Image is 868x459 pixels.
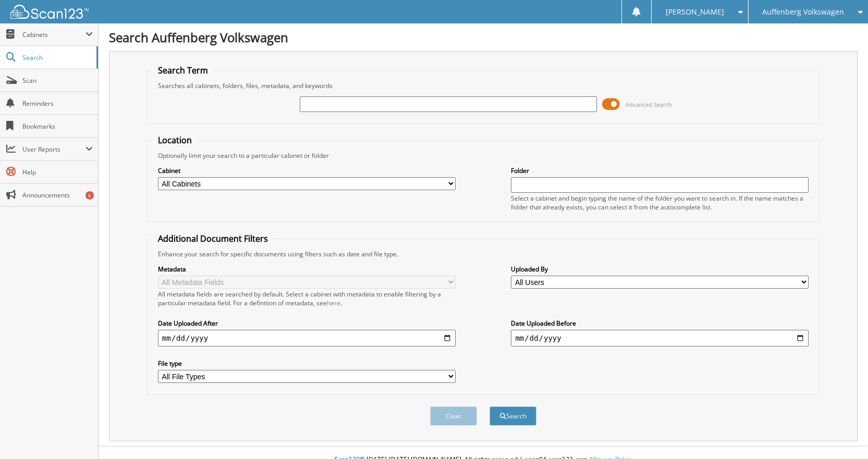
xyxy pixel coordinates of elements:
label: Folder [511,166,809,175]
legend: Search Term [153,65,213,76]
div: All metadata fields are searched by default. Select a cabinet with metadata to enable filtering b... [158,290,456,307]
span: Cabinets [22,30,85,39]
div: Optionally limit your search to a particular cabinet or folder [153,151,814,160]
div: 6 [85,191,94,200]
span: Scan [22,76,93,85]
legend: Location [153,134,197,146]
h1: Search Auffenberg Volkswagen [109,29,858,46]
label: Metadata [158,265,456,274]
span: Announcements [22,191,93,200]
label: File type [158,359,456,368]
label: Date Uploaded Before [511,319,809,328]
div: Enhance your search for specific documents using filters such as date and file type. [153,250,814,258]
span: User Reports [22,145,85,154]
input: start [158,330,456,346]
span: [PERSON_NAME] [666,9,724,15]
div: Select a cabinet and begin typing the name of the folder you want to search in. If the name match... [511,194,809,212]
input: end [511,330,809,346]
button: Search [490,406,536,426]
a: here [327,299,340,307]
label: Uploaded By [511,265,809,274]
label: Date Uploaded After [158,319,456,328]
iframe: Chat Widget [816,409,868,459]
span: Search [22,53,91,62]
button: Clear [430,406,477,426]
span: Auffenberg Volkswagen [762,9,844,15]
legend: Additional Document Filters [153,233,273,244]
span: Reminders [22,99,93,108]
span: Advanced Search [626,101,672,108]
img: scan123-logo-white.svg [10,5,89,19]
div: Searches all cabinets, folders, files, metadata, and keywords [153,81,814,90]
span: Bookmarks [22,122,93,131]
label: Cabinet [158,166,456,175]
span: Help [22,168,93,177]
